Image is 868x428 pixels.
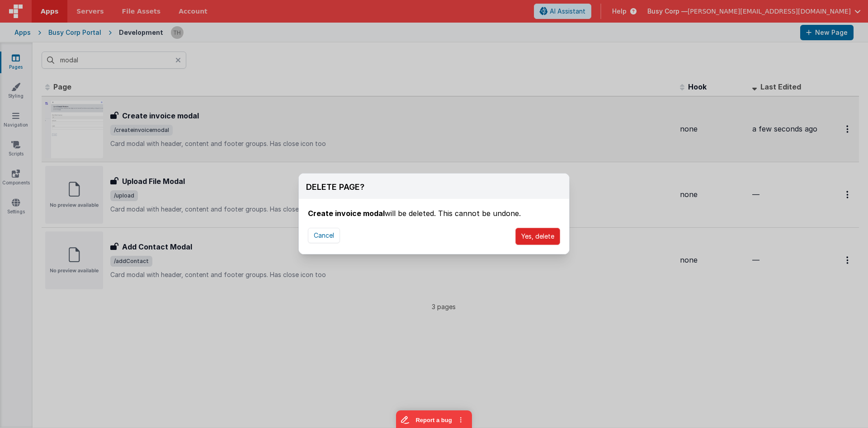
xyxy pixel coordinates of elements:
[308,199,560,219] div: will be deleted. This cannot be undone.
[515,228,560,245] button: Yes, delete
[308,228,340,243] button: Cancel
[306,181,364,193] div: DELETE PAGE?
[308,209,385,218] b: Create invoice modal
